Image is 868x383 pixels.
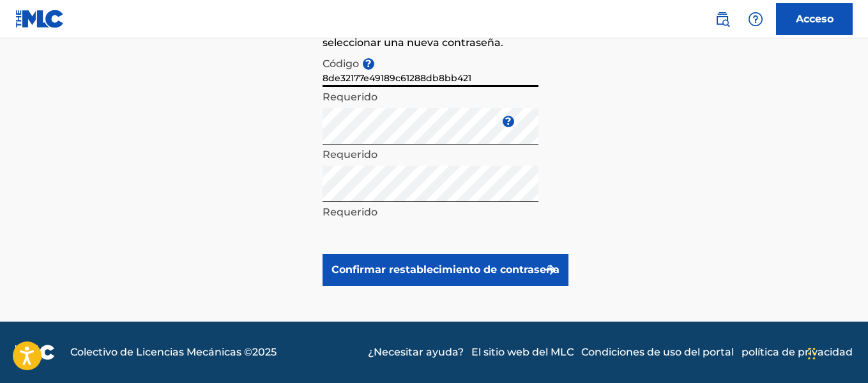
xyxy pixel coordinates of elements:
img: Logotipo del MLC [15,10,65,28]
font: ? [365,58,371,70]
font: Confirmar restablecimiento de contraseña [331,263,560,276]
font: ? [505,115,511,127]
a: ¿Necesitar ayuda? [368,345,464,360]
font: Condiciones de uso del portal [581,346,734,358]
a: Acceso [776,3,853,35]
font: ¿Necesitar ayuda? [368,346,464,358]
img: logo [15,345,55,360]
font: El sitio web del MLC [471,346,574,358]
font: Acceso [796,13,834,25]
div: Arrastrar [808,334,816,373]
a: Búsqueda pública [710,6,735,32]
button: Confirmar restablecimiento de contraseña [323,254,568,286]
img: buscar [715,12,730,27]
font: Requerido [323,91,377,103]
font: 2025 [252,346,277,358]
a: El sitio web del MLC [471,345,574,360]
font: Requerido [323,206,377,218]
a: Condiciones de uso del portal [581,345,734,360]
img: f7272a7cc735f4ea7f67.svg [543,262,558,277]
img: ayuda [748,12,763,27]
div: Ayuda [743,6,768,32]
font: política de privacidad [742,346,853,358]
font: Colectivo de Licencias Mecánicas © [70,346,252,358]
iframe: Widget de chat [804,322,868,383]
a: política de privacidad [742,345,853,360]
font: Requerido [323,148,377,160]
